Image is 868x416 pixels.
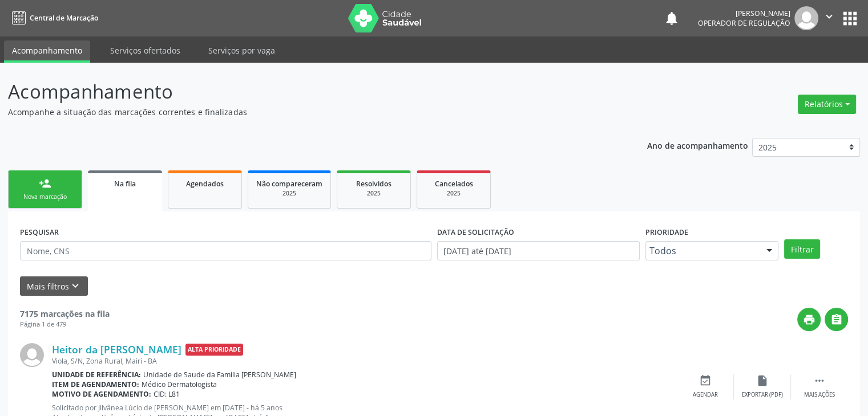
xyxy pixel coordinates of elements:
button:  [818,6,840,30]
div: Viola, S/N, Zona Rural, Mairi - BA [52,356,677,366]
div: Agendar [693,391,718,399]
i: event_available [699,374,712,387]
a: Serviços por vaga [200,40,283,60]
div: Mais ações [804,391,835,399]
button: Mais filtroskeyboard_arrow_down [20,276,88,296]
button:  [825,308,848,331]
span: CID: L81 [154,389,180,399]
div: Página 1 de 479 [20,320,110,329]
strong: 7175 marcações na fila [20,308,110,319]
button: apps [840,9,860,28]
button: print [797,308,821,331]
p: Acompanhe a situação das marcações correntes e finalizadas [8,106,604,118]
div: Exportar (PDF) [742,391,783,399]
span: Na fila [114,179,136,189]
i:  [823,10,835,23]
button: notifications [664,10,680,26]
label: DATA DE SOLICITAÇÃO [437,223,514,241]
a: Serviços ofertados [102,40,188,60]
img: img [20,343,44,367]
span: Central de Marcação [30,13,98,23]
span: Agendados [186,179,224,189]
b: Item de agendamento: [52,380,139,389]
span: Não compareceram [256,179,322,189]
span: Operador de regulação [698,18,790,28]
input: Nome, CNS [20,241,431,260]
img: img [794,6,818,30]
a: Central de Marcação [8,9,98,27]
div: [PERSON_NAME] [698,9,790,18]
span: Médico Dermatologista [142,380,217,389]
div: 2025 [256,189,322,198]
i: keyboard_arrow_down [69,280,82,292]
span: Unidade de Saude da Familia [PERSON_NAME] [143,370,296,380]
i: print [803,313,815,326]
span: Todos [649,245,756,256]
i:  [830,313,843,326]
p: Acompanhamento [8,78,604,106]
div: 2025 [345,189,402,198]
div: Nova marcação [17,193,74,201]
i: insert_drive_file [756,374,769,387]
span: Cancelados [435,179,473,189]
p: Ano de acompanhamento [647,138,748,152]
i:  [813,374,826,387]
label: PESQUISAR [20,223,59,241]
button: Relatórios [798,95,856,114]
div: 2025 [425,189,482,198]
span: Alta Prioridade [185,344,243,356]
label: Prioridade [645,223,688,241]
a: Heitor da [PERSON_NAME] [52,343,181,356]
b: Unidade de referência: [52,370,141,380]
a: Acompanhamento [4,40,90,63]
button: Filtrar [784,239,820,259]
b: Motivo de agendamento: [52,389,151,399]
span: Resolvidos [356,179,391,189]
div: person_add [39,177,51,190]
input: Selecione um intervalo [437,241,640,260]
